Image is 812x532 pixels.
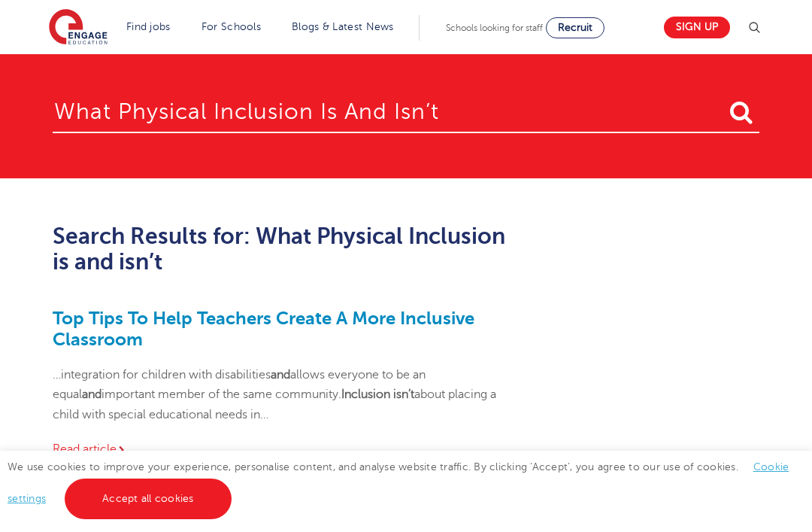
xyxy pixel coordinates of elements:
[53,223,517,275] h2: Search Results for: What Physical Inclusion is and isn’t
[53,442,127,456] a: Read article
[341,388,414,401] strong: Inclusion isn’t
[53,84,759,133] input: Search for:
[201,21,261,32] a: For Schools
[82,388,101,401] strong: and
[271,368,290,382] strong: and
[546,17,604,38] a: Recruit
[664,17,730,38] a: Sign up
[292,21,394,32] a: Blogs & Latest News
[53,368,496,421] span: …integration for children with disabilities allows everyone to be an equal important member of th...
[49,9,108,47] img: Engage Education
[53,308,474,350] a: Top Tips To Help Teachers Create A More Inclusive Classroom
[558,22,592,33] span: Recruit
[65,479,232,519] a: Accept all cookies
[126,21,171,32] a: Find jobs
[446,23,543,33] span: Schools looking for staff
[8,461,789,504] span: We use cookies to improve your experience, personalise content, and analyse website traffic. By c...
